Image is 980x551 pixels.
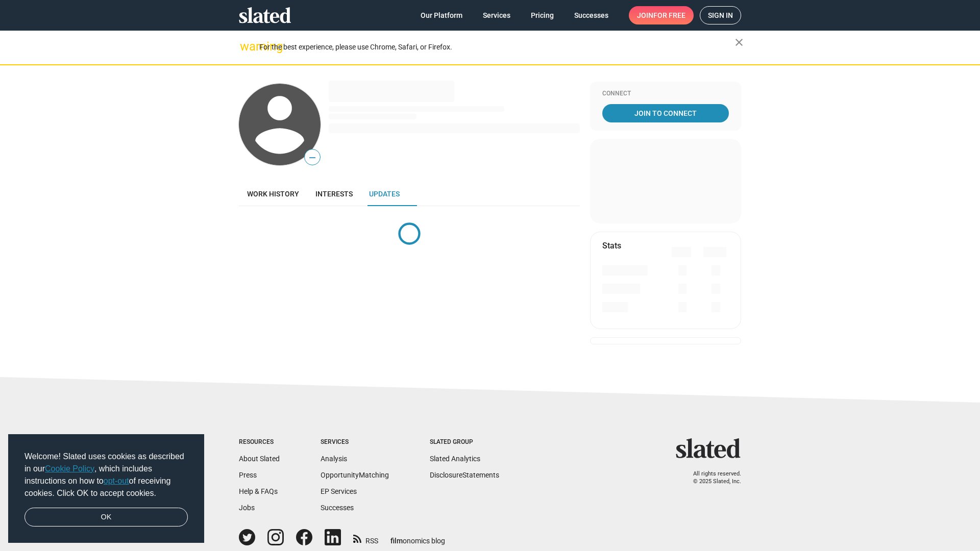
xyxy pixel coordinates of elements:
a: Updates [361,182,408,206]
p: All rights reserved. © 2025 Slated, Inc. [682,470,741,485]
a: RSS [353,530,378,546]
a: OpportunityMatching [321,471,389,479]
a: Our Platform [412,6,471,24]
div: Slated Group [430,438,499,446]
a: Analysis [321,455,347,463]
span: — [305,151,320,164]
a: filmonomics blog [390,528,445,546]
a: DisclosureStatements [430,471,499,479]
a: About Slated [239,455,280,463]
a: Services [475,6,519,24]
a: Pricing [523,6,562,24]
mat-icon: close [733,36,745,48]
span: Work history [247,190,299,198]
mat-icon: warning [240,40,252,53]
a: Sign in [700,6,741,24]
span: Join [637,6,685,24]
div: Resources [239,438,280,446]
a: Slated Analytics [430,455,480,463]
a: Interests [307,182,361,206]
a: Successes [566,6,617,24]
a: Press [239,471,257,479]
div: For the best experience, please use Chrome, Safari, or Firefox. [259,40,735,54]
span: Updates [369,190,400,198]
span: Our Platform [421,6,462,24]
span: Welcome! Slated uses cookies as described in our , which includes instructions on how to of recei... [24,450,188,499]
span: Join To Connect [604,104,727,122]
span: Services [483,6,510,24]
a: Cookie Policy [45,464,94,473]
span: Sign in [708,7,733,24]
a: Join To Connect [602,104,729,122]
mat-card-title: Stats [602,240,621,251]
a: Jobs [239,504,255,512]
div: Connect [602,90,729,98]
div: Services [321,438,389,446]
a: Help & FAQs [239,487,278,495]
span: Successes [574,6,608,24]
span: for free [653,6,685,24]
span: Interests [315,190,353,198]
div: cookieconsent [8,434,204,543]
a: Work history [239,182,307,206]
a: opt-out [104,477,129,485]
a: dismiss cookie message [24,508,188,527]
span: film [390,537,403,545]
a: Joinfor free [629,6,694,24]
a: Successes [321,504,354,512]
span: Pricing [531,6,554,24]
a: EP Services [321,487,357,495]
